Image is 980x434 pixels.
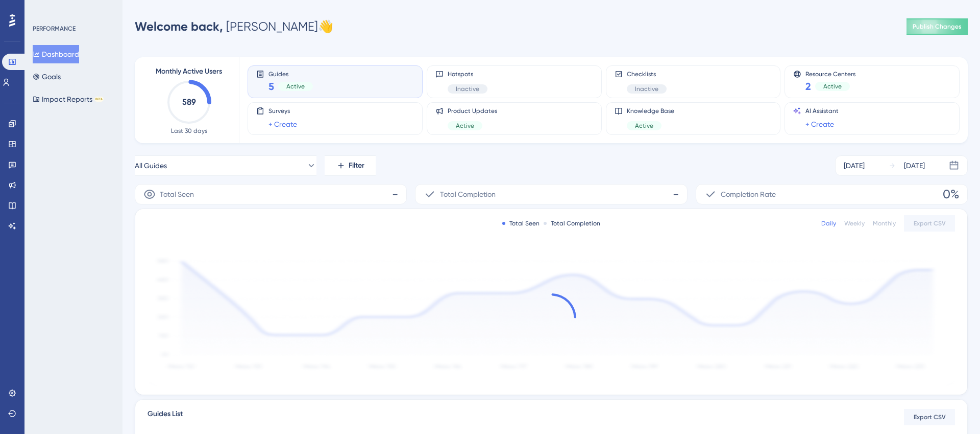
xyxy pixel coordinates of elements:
[904,409,955,425] button: Export CSV
[821,219,836,227] div: Daily
[635,122,653,130] span: Active
[171,127,207,135] span: Last 30 days
[135,19,223,34] span: Welcome back,
[635,85,658,93] span: Inactive
[268,70,313,77] span: Guides
[913,22,962,31] span: Publish Changes
[448,70,487,78] span: Hotspots
[906,18,968,35] button: Publish Changes
[440,188,496,200] span: Total Completion
[805,118,834,130] a: + Create
[823,82,842,90] span: Active
[448,107,497,115] span: Product Updates
[943,186,959,202] span: 0%
[844,219,865,227] div: Weekly
[873,219,896,227] div: Monthly
[627,70,667,78] span: Checklists
[33,67,61,86] button: Goals
[286,82,305,90] span: Active
[325,155,376,176] button: Filter
[33,25,76,33] div: PERFORMANCE
[805,107,839,115] span: AI Assistant
[156,65,222,78] span: Monthly Active Users
[268,79,274,94] span: 5
[673,186,679,202] span: -
[456,122,474,130] span: Active
[914,219,946,227] span: Export CSV
[268,118,297,130] a: + Create
[392,186,398,202] span: -
[456,85,479,93] span: Inactive
[33,90,104,108] button: Impact ReportsBETA
[904,159,925,172] div: [DATE]
[135,155,316,176] button: All Guides
[502,219,540,227] div: Total Seen
[904,215,955,232] button: Export CSV
[160,188,194,200] span: Total Seen
[914,413,946,421] span: Export CSV
[94,97,104,102] div: BETA
[844,159,865,172] div: [DATE]
[268,107,297,115] span: Surveys
[805,79,811,94] span: 2
[33,45,79,63] button: Dashboard
[627,107,674,115] span: Knowledge Base
[349,159,364,172] span: Filter
[148,408,183,426] span: Guides List
[135,159,167,172] span: All Guides
[135,18,333,35] div: [PERSON_NAME] 👋
[721,188,776,200] span: Completion Rate
[805,70,855,77] span: Resource Centers
[182,97,196,107] text: 589
[544,219,600,227] div: Total Completion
